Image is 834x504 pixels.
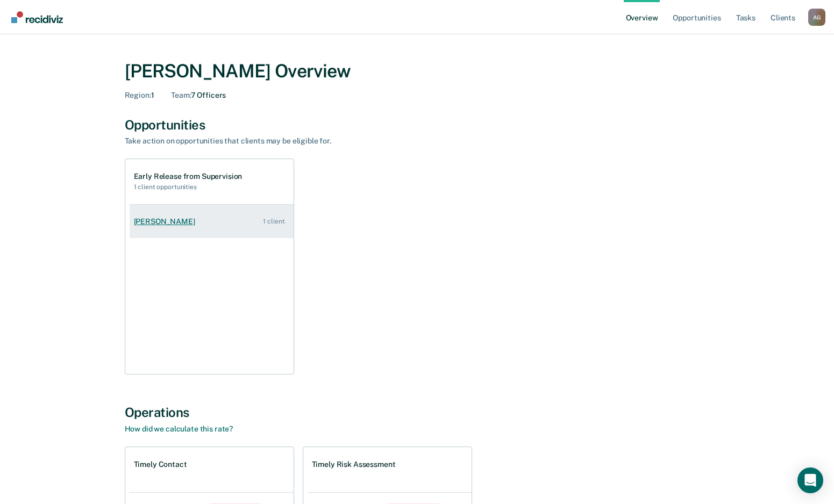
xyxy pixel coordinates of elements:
[125,405,710,420] div: Operations
[134,460,187,469] h1: Timely Contact
[125,91,154,100] div: 1
[125,136,501,146] div: Take action on opportunities that clients may be eligible for.
[134,172,243,181] h1: Early Release from Supervision
[125,91,151,99] span: Region :
[263,218,284,225] div: 1 client
[11,11,63,23] img: Recidiviz
[808,9,825,26] button: Profile dropdown button
[130,206,294,237] a: [PERSON_NAME] 1 client
[125,117,710,133] div: Opportunities
[808,9,825,26] div: A G
[134,183,243,191] h2: 1 client opportunities
[125,424,233,433] a: How did we calculate this rate?
[171,91,190,99] span: Team :
[125,60,710,82] div: [PERSON_NAME] Overview
[797,467,823,493] div: Open Intercom Messenger
[171,91,226,100] div: 7 Officers
[134,217,199,226] div: [PERSON_NAME]
[312,460,396,469] h1: Timely Risk Assessment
